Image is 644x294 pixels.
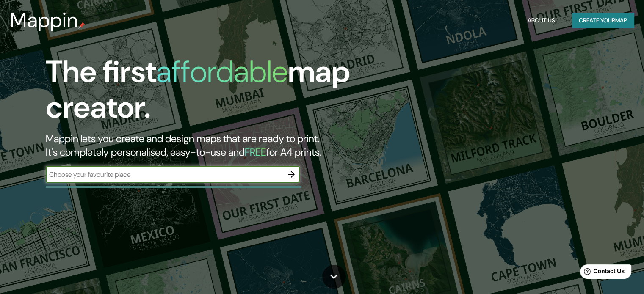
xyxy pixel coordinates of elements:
img: mappin-pin [78,22,85,29]
h3: Mappin [10,8,78,32]
h5: FREE [245,146,266,159]
iframe: Help widget launcher [569,261,635,285]
button: About Us [524,13,558,28]
h1: affordable [156,52,288,91]
input: Choose your favourite place [46,170,283,179]
button: Create yourmap [572,13,634,28]
h2: Mappin lets you create and design maps that are ready to print. It's completely personalised, eas... [46,132,368,159]
h1: The first map creator. [46,54,368,132]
